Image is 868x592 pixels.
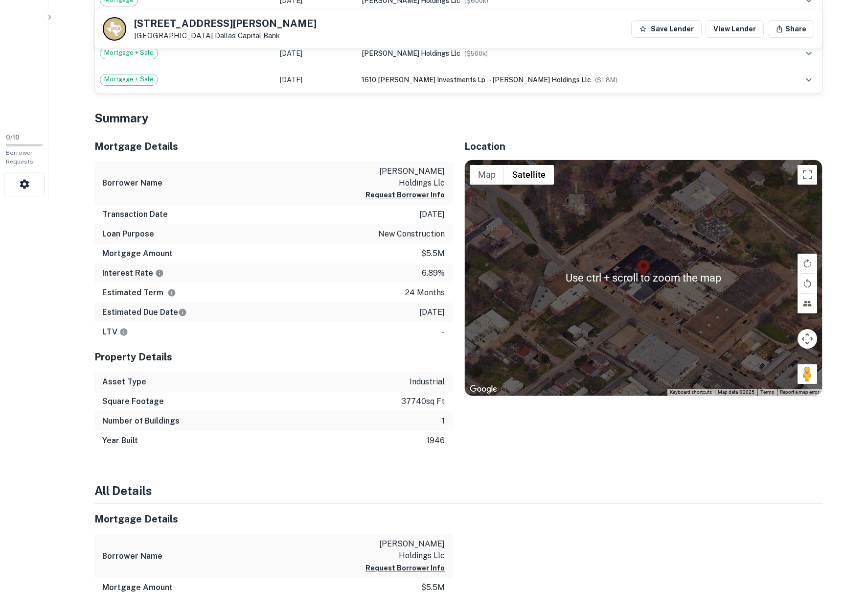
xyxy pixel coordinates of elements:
[780,389,819,395] a: Report a map error
[800,71,817,88] button: expand row
[421,248,445,260] p: $5.5m
[470,165,504,185] button: Show street map
[422,267,445,279] p: 6.89%
[102,307,187,318] h6: Estimated Due Date
[492,76,591,84] span: [PERSON_NAME] holdings llc
[362,76,485,84] span: 1610 [PERSON_NAME] investments lp
[6,149,33,165] span: Borrower Requests
[94,109,822,127] h4: Summary
[94,139,453,154] h5: Mortgage Details
[467,383,500,396] a: Open this area in Google Maps (opens a new window)
[155,269,164,278] svg: The interest rates displayed on the website are for informational purposes only and may be report...
[357,166,445,189] p: [PERSON_NAME] holdings llc
[442,326,445,338] p: -
[798,294,817,313] button: Tilt map
[365,562,445,574] button: Request Borrower Info
[102,415,180,427] h6: Number of Buildings
[100,48,158,58] span: Mortgage + Sale
[94,350,453,364] h5: Property Details
[102,287,176,299] h6: Estimated Term
[800,45,817,62] button: expand row
[401,396,445,407] p: 37740 sq ft
[798,329,817,349] button: Map camera controls
[357,538,445,562] p: [PERSON_NAME] holdings llc
[134,19,317,28] h5: [STREET_ADDRESS][PERSON_NAME]
[405,287,445,299] p: 24 months
[410,376,445,388] p: industrial
[100,74,158,84] span: Mortgage + Sale
[102,267,164,279] h6: Interest Rate
[419,307,445,318] p: [DATE]
[362,49,460,57] span: [PERSON_NAME] holdings llc
[102,177,162,189] h6: Borrower Name
[102,435,138,447] h6: Year Built
[464,50,488,57] span: ($ 500k )
[798,254,817,273] button: Rotate map clockwise
[718,389,754,395] span: Map data ©2025
[102,209,168,220] h6: Transaction Date
[378,228,445,240] p: new construction
[504,165,554,185] button: Show satellite imagery
[631,20,702,38] button: Save Lender
[215,31,280,40] a: Dallas Capital Bank
[362,74,775,85] div: →
[467,383,500,396] img: Google
[275,67,357,93] td: [DATE]
[102,376,146,388] h6: Asset Type
[94,512,453,526] h5: Mortgage Details
[419,209,445,220] p: [DATE]
[178,308,187,317] svg: Estimate is based on a standard schedule for this type of loan.
[768,20,814,38] button: Share
[119,328,128,336] svg: LTVs displayed on the website are for informational purposes only and may be reported incorrectly...
[464,139,822,154] h5: Location
[6,134,20,141] span: 0 / 10
[102,228,154,240] h6: Loan Purpose
[275,40,357,67] td: [DATE]
[798,165,817,185] button: Toggle fullscreen view
[670,389,712,396] button: Keyboard shortcuts
[102,248,173,260] h6: Mortgage Amount
[595,76,617,84] span: ($ 1.8M )
[798,364,817,384] button: Drag Pegman onto the map to open Street View
[167,288,176,297] svg: Term is based on a standard schedule for this type of loan.
[102,396,164,407] h6: Square Footage
[102,326,128,338] h6: LTV
[442,415,445,427] p: 1
[427,435,445,447] p: 1946
[798,274,817,293] button: Rotate map counterclockwise
[102,550,162,562] h6: Borrower Name
[94,482,822,499] h4: All Details
[134,31,317,40] p: [GEOGRAPHIC_DATA]
[819,514,868,561] iframe: Chat Widget
[760,389,774,395] a: Terms (opens in new tab)
[706,20,764,38] a: View Lender
[365,189,445,201] button: Request Borrower Info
